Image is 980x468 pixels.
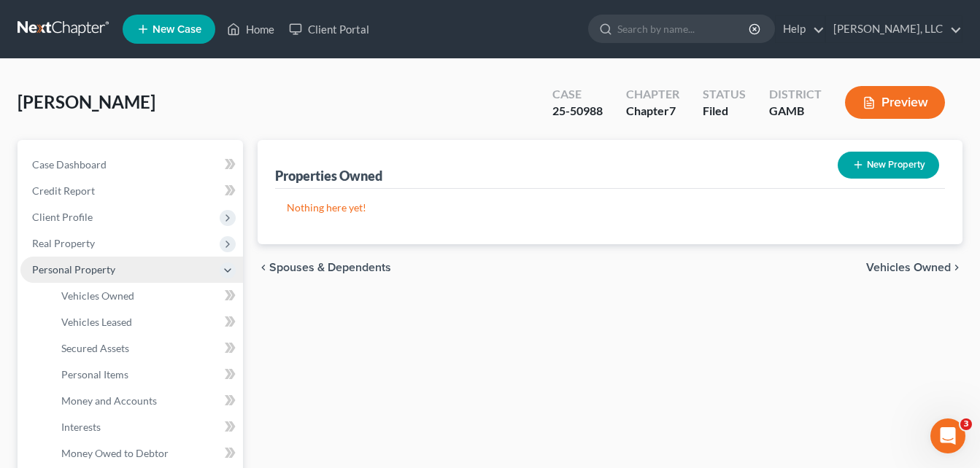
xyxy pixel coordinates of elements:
[552,103,603,120] div: 25-50988
[282,16,377,42] a: Client Portal
[32,211,93,223] span: Client Profile
[617,15,751,42] input: Search by name...
[61,421,101,433] span: Interests
[32,184,95,197] span: Credit Report
[866,262,962,273] button: Vehicles Owned chevron_right
[61,394,157,407] span: Money and Accounts
[20,178,243,204] a: Credit Report
[930,418,965,453] iframe: Intercom live chat
[275,167,382,184] div: Properties Owned
[61,447,169,459] span: Money Owed to Debtor
[61,368,128,381] span: Personal Items
[32,237,95,249] span: Real Property
[838,152,939,179] button: New Property
[769,103,822,120] div: GAMB
[626,103,679,120] div: Chapter
[50,362,243,388] a: Personal Items
[50,440,243,467] a: Money Owed to Debtor
[61,316,132,328] span: Vehicles Leased
[50,309,243,335] a: Vehicles Leased
[61,289,134,302] span: Vehicles Owned
[32,263,115,276] span: Personal Property
[269,262,391,273] span: Spouses & Dependents
[50,283,243,309] a: Vehicles Owned
[960,418,972,430] span: 3
[626,86,679,103] div: Chapter
[50,414,243,440] a: Interests
[50,335,243,362] a: Secured Assets
[669,104,676,117] span: 7
[20,152,243,178] a: Case Dashboard
[50,388,243,414] a: Money and Accounts
[826,16,962,42] a: [PERSON_NAME], LLC
[866,262,951,273] span: Vehicles Owned
[951,262,962,273] i: chevron_right
[258,262,269,273] i: chevron_left
[61,342,129,354] span: Secured Assets
[769,86,822,103] div: District
[703,103,746,120] div: Filed
[552,86,603,103] div: Case
[153,24,201,35] span: New Case
[776,16,825,42] a: Help
[703,86,746,103] div: Status
[845,86,945,119] button: Preview
[32,158,107,171] span: Case Dashboard
[258,262,391,273] button: chevron_left Spouses & Dependents
[287,200,933,215] p: Nothing here yet!
[220,16,282,42] a: Home
[18,91,155,112] span: [PERSON_NAME]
